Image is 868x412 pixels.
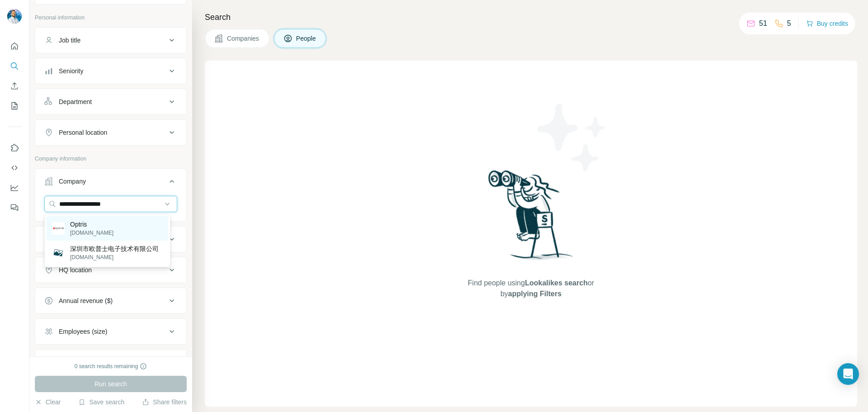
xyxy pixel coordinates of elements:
button: Use Surfe on LinkedIn [7,140,22,156]
img: Surfe Illustration - Woman searching with binoculars [484,168,578,269]
h4: Search [205,11,857,24]
button: Feedback [7,199,22,216]
p: Company information [35,155,187,163]
button: Seniority [35,60,186,82]
button: Quick start [7,38,22,54]
button: Personal location [35,122,186,143]
button: Technologies [35,351,186,373]
img: Avatar [7,9,22,24]
img: 深圳市欧普士电子技术有限公司 [52,246,65,259]
button: Dashboard [7,180,22,196]
button: Department [35,91,186,113]
span: applying Filters [508,290,561,298]
span: Lookalikes search [525,279,588,287]
button: Clear [35,398,61,407]
div: 0 search results remaining [75,362,147,370]
div: Open Intercom Messenger [837,363,859,385]
button: Share filters [142,398,187,407]
button: Use Surfe API [7,160,22,176]
p: Optris [70,220,113,229]
p: [DOMAIN_NAME] [70,253,159,261]
div: Job title [59,36,80,45]
div: Department [59,97,92,106]
span: People [296,34,317,43]
button: Industry [35,228,186,250]
p: 深圳市欧普士电子技术有限公司 [70,244,159,253]
span: Companies [227,34,260,43]
p: 5 [787,18,791,29]
div: Annual revenue ($) [59,296,113,305]
span: Find people using or by [458,278,603,299]
div: Employees (size) [59,327,107,336]
div: Company [59,177,86,186]
div: Personal location [59,128,107,137]
button: Search [7,58,22,74]
button: Company [35,170,186,196]
p: [DOMAIN_NAME] [70,229,113,237]
div: Seniority [59,66,83,76]
p: 51 [759,18,767,29]
img: Optris [52,222,65,235]
button: Buy credits [806,17,848,30]
button: Employees (size) [35,321,186,342]
button: Job title [35,29,186,51]
button: Annual revenue ($) [35,290,186,312]
div: HQ location [59,265,92,275]
button: Enrich CSV [7,78,22,94]
img: Surfe Illustration - Stars [531,97,613,178]
button: Save search [78,398,124,407]
button: My lists [7,98,22,114]
p: Personal information [35,14,187,22]
button: HQ location [35,259,186,281]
